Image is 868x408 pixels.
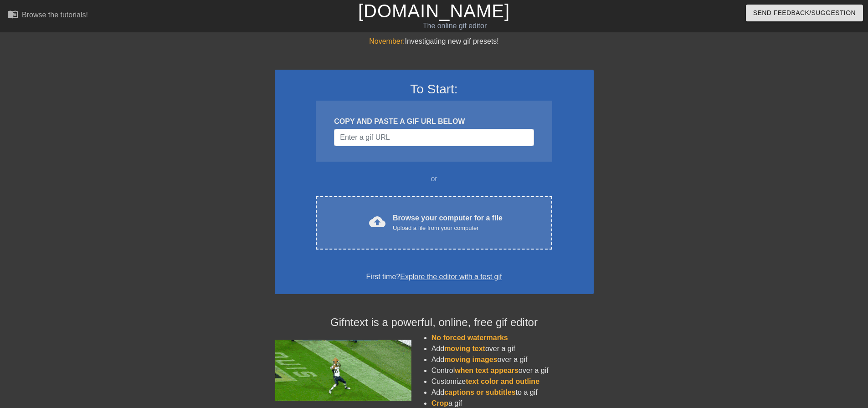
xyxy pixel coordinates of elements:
li: Add over a gif [431,343,594,354]
div: COPY AND PASTE A GIF URL BELOW [334,116,534,127]
a: Explore the editor with a test gif [400,273,502,280]
span: cloud_upload [369,214,385,230]
span: November: [369,37,405,45]
div: The online gif editor [294,20,616,31]
div: Browse your computer for a file [393,213,503,233]
span: when text appears [455,367,519,374]
span: moving images [444,356,497,363]
li: Customize [431,376,594,387]
h4: Gifntext is a powerful, online, free gif editor [275,316,594,329]
h3: To Start: [287,82,582,97]
li: Add over a gif [431,354,594,365]
input: Username [334,129,534,146]
div: Investigating new gif presets! [275,36,594,47]
span: text color and outline [466,377,539,385]
img: football_small.gif [275,340,411,401]
div: Upload a file from your computer [393,224,503,233]
div: or [298,173,570,184]
li: Add to a gif [431,387,594,398]
a: Browse the tutorials! [7,9,88,23]
span: menu_book [7,9,18,20]
span: moving text [444,345,485,352]
a: [DOMAIN_NAME] [358,1,510,21]
span: Crop [431,399,448,407]
div: Browse the tutorials! [22,11,88,19]
span: No forced watermarks [431,334,508,342]
span: Send Feedback/Suggestion [753,7,856,19]
button: Send Feedback/Suggestion [746,5,863,21]
span: captions or subtitles [444,388,515,396]
div: First time? [287,271,582,282]
li: Control over a gif [431,365,594,376]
